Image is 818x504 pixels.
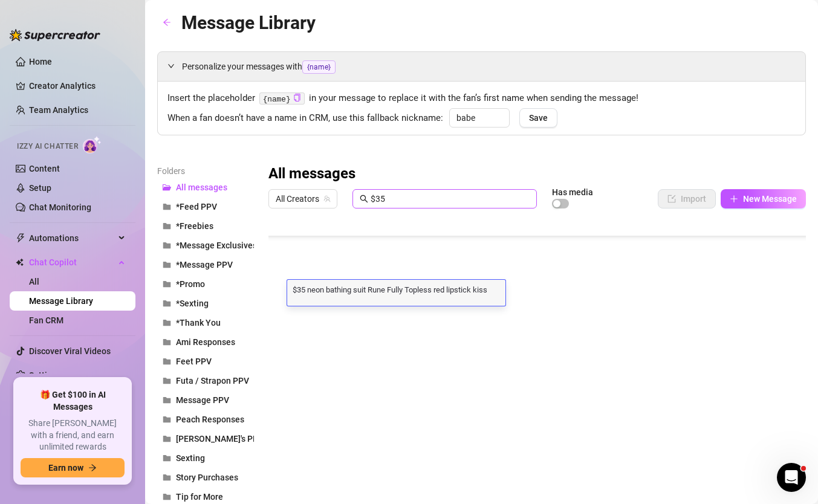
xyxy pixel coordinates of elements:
span: Peach Responses [176,415,244,424]
span: Story Purchases [176,473,238,482]
button: New Message [721,189,806,208]
a: Team Analytics [29,105,88,115]
img: AI Chatter [83,136,102,153]
span: folder [163,202,171,211]
button: Click to Copy [293,94,301,103]
span: Message PPV [176,395,229,405]
a: Creator Analytics [29,76,126,95]
span: *Freebies [176,221,213,231]
button: Ami Responses [157,332,254,352]
span: Futa / Strapon PPV [176,376,249,386]
span: folder [163,396,171,404]
span: New Message [743,194,797,204]
button: Futa / Strapon PPV [157,371,254,390]
span: folder [163,318,171,327]
span: Feet PPV [176,357,212,366]
article: Has media [552,189,593,196]
button: All messages [157,178,254,197]
span: Tip for More [176,492,223,502]
span: copy [293,94,301,102]
button: *Freebies [157,216,254,236]
button: Message PPV [157,390,254,410]
button: Save [519,108,557,128]
button: [PERSON_NAME]'s PPV Messages [157,429,254,448]
span: folder [163,493,171,501]
span: folder [163,415,171,424]
a: Home [29,57,52,66]
span: search [360,195,368,203]
span: team [323,195,331,202]
span: folder [163,376,171,385]
span: {name} [302,60,336,74]
button: Import [658,189,716,208]
span: [PERSON_NAME]'s PPV Messages [176,434,305,444]
textarea: $35 neon bathing suit Rune Fully Topless red lipstick kiss marks [287,283,505,294]
span: plus [730,195,738,203]
button: *Sexting [157,294,254,313]
button: *Thank You [157,313,254,332]
button: Feet PPV [157,352,254,371]
a: Message Library [29,296,93,306]
span: folder-open [163,183,171,192]
span: arrow-right [88,464,97,472]
a: Chat Monitoring [29,202,91,212]
span: folder [163,473,171,482]
a: Settings [29,370,61,380]
a: Fan CRM [29,315,63,325]
span: All messages [176,183,227,192]
span: folder [163,280,171,288]
span: folder [163,435,171,443]
button: Sexting [157,448,254,468]
span: Ami Responses [176,337,235,347]
a: Content [29,164,60,173]
span: Earn now [48,463,83,473]
button: *Message PPV [157,255,254,274]
span: *Feed PPV [176,202,217,212]
div: Personalize your messages with{name} [158,52,805,81]
span: folder [163,299,171,308]
span: All Creators [276,190,330,208]
span: thunderbolt [16,233,25,243]
span: Save [529,113,548,123]
article: Folders [157,164,254,178]
article: Message Library [181,8,316,37]
span: *Thank You [176,318,221,328]
span: When a fan doesn’t have a name in CRM, use this fallback nickname: [167,111,443,126]
code: {name} [259,92,305,105]
span: *Message PPV [176,260,233,270]
button: *Message Exclusives [157,236,254,255]
a: Discover Viral Videos [29,346,111,356]
span: Chat Copilot [29,253,115,272]
span: expanded [167,62,175,69]
input: Search messages [371,192,530,205]
span: folder [163,454,171,462]
h3: All messages [268,164,355,184]
button: Earn nowarrow-right [21,458,125,477]
span: folder [163,260,171,269]
span: folder [163,357,171,366]
span: Izzy AI Chatter [17,141,78,152]
span: folder [163,338,171,346]
span: Sexting [176,453,205,463]
span: Share [PERSON_NAME] with a friend, and earn unlimited rewards [21,418,125,453]
span: folder [163,222,171,230]
span: *Promo [176,279,205,289]
button: Story Purchases [157,468,254,487]
button: Peach Responses [157,410,254,429]
span: 🎁 Get $100 in AI Messages [21,389,125,413]
button: *Promo [157,274,254,294]
span: Personalize your messages with [182,60,796,74]
span: Automations [29,228,115,248]
a: Setup [29,183,51,193]
img: Chat Copilot [16,258,24,267]
span: arrow-left [163,18,171,27]
span: *Sexting [176,299,209,308]
span: *Message Exclusives [176,241,257,250]
img: logo-BBDzfeDw.svg [10,29,100,41]
iframe: Intercom live chat [777,463,806,492]
span: folder [163,241,171,250]
a: All [29,277,39,286]
span: Insert the placeholder in your message to replace it with the fan’s first name when sending the m... [167,91,796,106]
button: *Feed PPV [157,197,254,216]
